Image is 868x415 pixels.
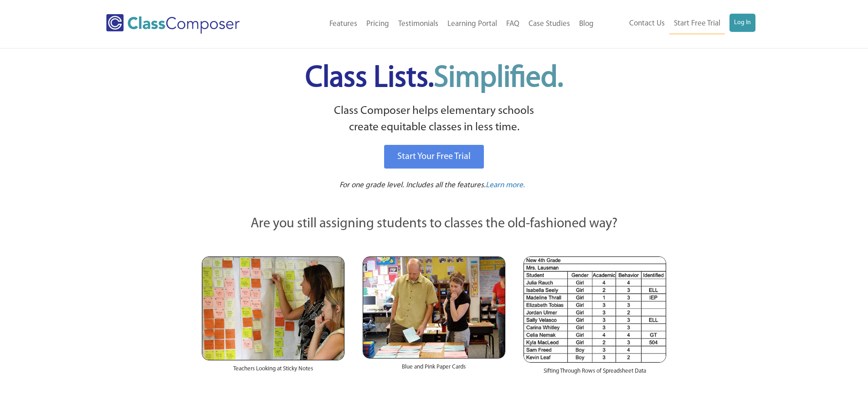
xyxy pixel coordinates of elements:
span: Simplified. [434,64,563,93]
a: Case Studies [524,14,575,34]
div: Teachers Looking at Sticky Notes [202,360,344,382]
a: Learn more. [486,180,525,191]
img: Class Composer [106,14,240,34]
p: Class Composer helps elementary schools create equitable classes in less time. [200,103,668,136]
span: Class Lists. [305,64,563,93]
a: Blog [575,14,598,34]
div: Blue and Pink Paper Cards [363,359,505,380]
a: Testimonials [394,14,443,34]
a: Pricing [362,14,394,34]
nav: Header Menu [598,14,755,34]
a: Learning Portal [443,14,502,34]
img: Teachers Looking at Sticky Notes [202,256,344,360]
span: Start Your Free Trial [397,152,471,161]
img: Blue and Pink Paper Cards [363,256,505,358]
div: Sifting Through Rows of Spreadsheet Data [524,363,666,384]
img: Spreadsheets [524,256,666,363]
p: Are you still assigning students to classes the old-fashioned way? [202,214,667,234]
a: Features [325,14,362,34]
nav: Header Menu [277,14,598,34]
a: Log In [729,14,755,32]
a: Start Free Trial [669,14,725,34]
span: Learn more. [486,181,525,189]
a: Contact Us [625,14,669,34]
a: Start Your Free Trial [384,145,484,169]
a: FAQ [502,14,524,34]
span: For one grade level. Includes all the features. [339,181,486,189]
